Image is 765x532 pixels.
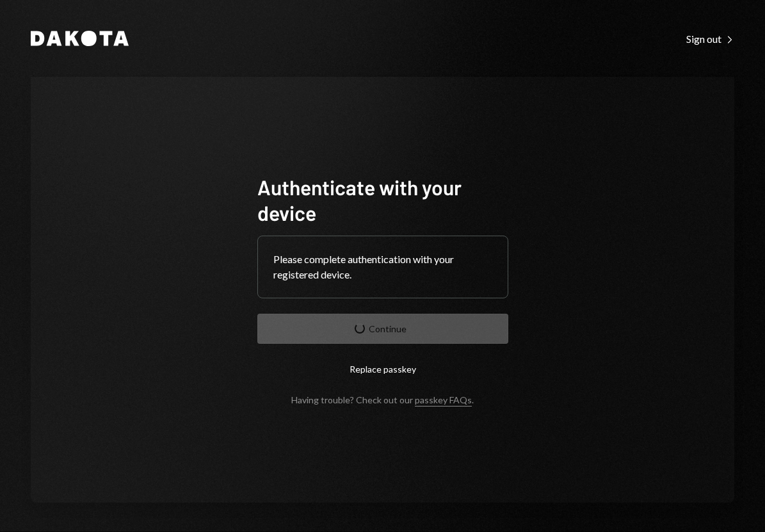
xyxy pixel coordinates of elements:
h1: Authenticate with your device [257,174,508,225]
div: Sign out [686,33,734,45]
div: Having trouble? Check out our . [291,394,474,405]
a: passkey FAQs [415,394,472,407]
button: Replace passkey [257,354,508,384]
a: Sign out [686,31,734,45]
div: Please complete authentication with your registered device. [273,252,492,282]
